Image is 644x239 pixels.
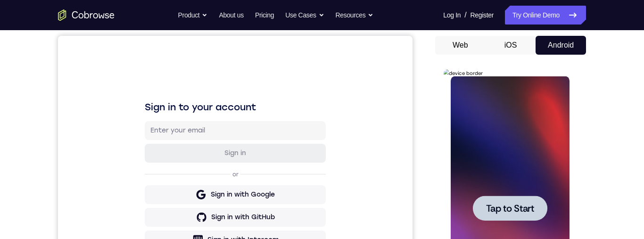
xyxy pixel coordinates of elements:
div: Sign in with Google [153,154,217,164]
span: Tap to Start [42,134,91,144]
span: / [464,9,466,21]
button: Web [435,36,486,55]
button: Sign in with Google [87,149,268,168]
div: Sign in with Zendesk [150,222,220,231]
button: Tap to Start [29,126,104,151]
input: Enter your email [92,90,262,99]
div: Sign in with Intercom [149,199,221,209]
div: Sign in with GitHub [153,177,217,186]
button: Product [178,6,208,25]
a: About us [219,6,243,25]
button: Sign in with Intercom [87,195,268,214]
a: Try Online Demo [505,6,586,25]
a: Pricing [255,6,274,25]
button: Sign in with Zendesk [87,217,268,236]
button: iOS [486,36,536,55]
button: Sign in [87,108,268,127]
p: or [173,135,182,142]
a: Register [471,6,494,25]
button: Use Cases [285,6,324,25]
button: Sign in with GitHub [87,172,268,191]
button: Resources [336,6,374,25]
h1: Sign in to your account [87,65,268,78]
a: Log In [443,6,461,25]
a: Go to the home page [58,9,115,21]
button: Android [536,36,586,55]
